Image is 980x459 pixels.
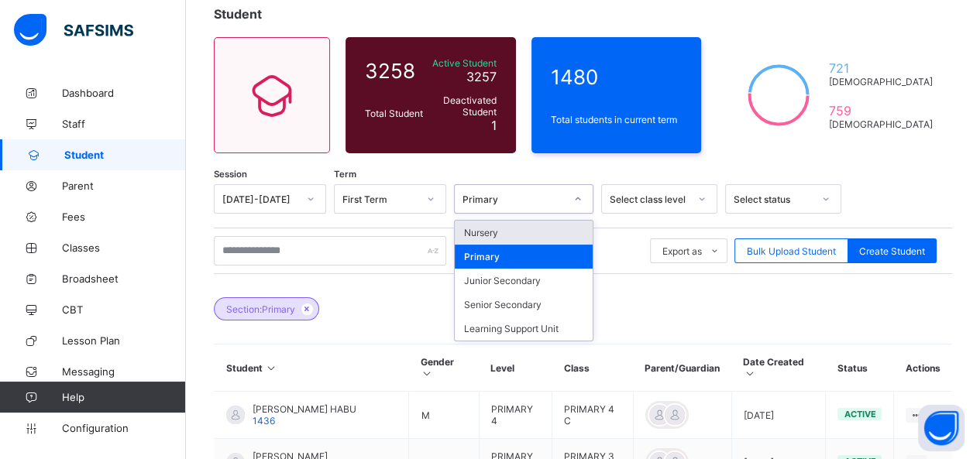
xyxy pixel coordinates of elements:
span: active [844,409,875,420]
span: 1436 [253,415,275,426]
span: Dashboard [62,87,186,99]
div: Primary [462,194,565,205]
th: Class [552,344,633,392]
span: Messaging [62,365,186,378]
i: Sort in Ascending Order [743,368,756,379]
span: Deactivated Student [431,94,497,118]
td: [DATE] [731,392,826,439]
span: Total students in current term [551,114,683,125]
span: Classes [62,241,186,254]
i: Sort in Ascending Order [421,368,434,379]
span: 1480 [551,65,683,89]
td: PRIMARY 4 [479,392,552,439]
th: Level [479,344,552,392]
span: [PERSON_NAME] HABU [253,403,356,415]
th: Actions [894,344,952,392]
td: PRIMARY 4 C [552,392,633,439]
span: Session [214,169,247,180]
span: Help [62,391,185,403]
span: 721 [829,60,933,76]
th: Parent/Guardian [633,344,731,392]
span: 3257 [466,69,497,84]
span: Broadsheet [62,272,186,285]
th: Date Created [731,344,826,392]
span: 1 [491,118,497,133]
div: Primary [455,245,593,269]
div: Senior Secondary [455,293,593,317]
div: First Term [342,194,418,205]
span: Student [214,6,262,22]
th: Student [215,344,409,392]
span: 3258 [365,59,423,83]
span: Active Student [431,57,497,69]
th: Gender [409,344,479,392]
th: Status [826,344,894,392]
div: Select class level [610,194,689,205]
span: Parent [62,180,186,192]
img: safsims [14,14,133,46]
span: Student [64,149,186,161]
span: Term [334,169,356,180]
span: [DEMOGRAPHIC_DATA] [829,76,933,87]
button: Open asap [918,405,965,451]
i: Sort in Ascending Order [265,362,278,374]
span: Export as [662,245,702,257]
span: 759 [829,103,933,118]
span: CBT [62,303,186,316]
div: [DATE]-[DATE] [222,194,297,205]
span: Fees [62,211,186,223]
span: Section: Primary [226,303,295,315]
span: Create Student [859,245,925,257]
span: [DEMOGRAPHIC_DATA] [829,118,933,130]
div: Learning Support Unit [455,317,593,341]
div: Total Student [361,104,427,123]
span: Configuration [62,422,185,434]
div: Nursery [455,221,593,245]
td: M [409,392,479,439]
div: Select status [734,194,813,205]
span: Bulk Upload Student [747,245,836,257]
div: Junior Secondary [455,269,593,293]
span: Staff [62,118,186,130]
span: Lesson Plan [62,334,186,347]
